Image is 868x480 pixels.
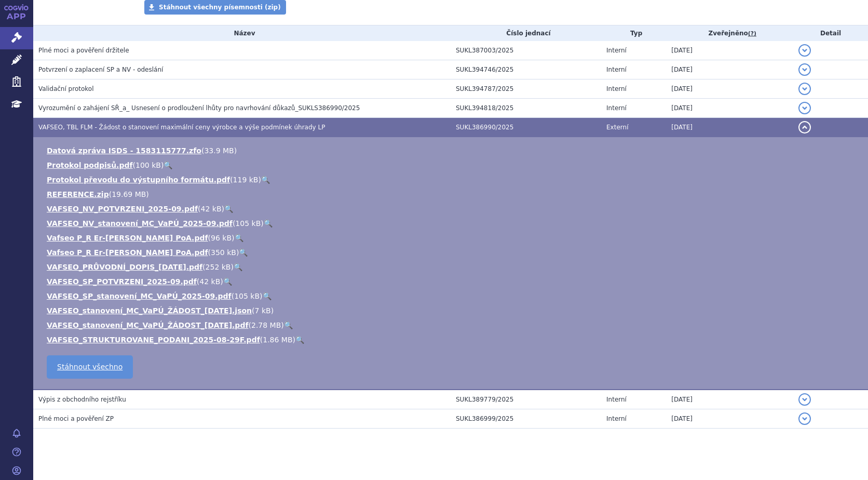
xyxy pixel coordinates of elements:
[798,63,811,76] button: detail
[47,175,858,185] li: ( )
[38,85,94,92] span: Validační protokol
[38,66,163,73] span: Potvrzení o zaplacení SP a NV - odeslání
[47,248,208,257] a: Vafseo P_R Er-[PERSON_NAME] PoA.pdf
[47,292,232,300] a: VAFSEO_SP_stanovení_MC_VaPÚ_2025-09.pdf
[47,190,109,198] a: REFERENCE.zip
[798,412,811,425] button: detail
[47,146,201,155] a: Datová zpráva ISDS - 1583115777.zfo
[47,262,858,272] li: ( )
[798,83,811,95] button: detail
[793,25,868,41] th: Detail
[666,390,793,409] td: [DATE]
[47,336,260,344] a: VAFSEO_STRUKTUROVANE_PODANI_2025-08-29F.pdf
[47,160,858,170] li: ( )
[33,25,451,41] th: Název
[451,118,601,137] td: SUKL386990/2025
[451,390,601,409] td: SUKL389779/2025
[47,176,230,184] a: Protokol převodu do výstupního formátu.pdf
[47,189,858,199] li: ( )
[255,306,271,315] span: 7 kB
[211,248,236,257] span: 350 kB
[239,248,248,257] a: 🔍
[666,409,793,429] td: [DATE]
[47,277,197,286] a: VAFSEO_SP_POTVRZENI_2025-09.pdf
[451,41,601,60] td: SUKL387003/2025
[666,41,793,60] td: [DATE]
[666,60,793,79] td: [DATE]
[204,146,234,155] span: 33.9 MB
[199,277,220,286] span: 42 kB
[798,44,811,57] button: detail
[451,60,601,79] td: SUKL394746/2025
[451,409,601,429] td: SUKL386999/2025
[284,321,293,329] a: 🔍
[47,204,858,214] li: ( )
[47,355,133,379] a: Stáhnout všechno
[666,118,793,137] td: [DATE]
[47,233,858,243] li: ( )
[261,176,270,184] a: 🔍
[451,79,601,99] td: SUKL394787/2025
[206,263,231,271] span: 252 kB
[606,66,627,73] span: Interní
[38,415,114,422] span: Plné moci a pověření ZP
[451,99,601,118] td: SUKL394818/2025
[235,234,243,242] a: 🔍
[47,306,252,315] a: VAFSEO_stanovení_MC_VaPÚ_ŽÁDOST_[DATE].json
[224,205,233,213] a: 🔍
[251,321,281,329] span: 2.78 MB
[601,25,666,41] th: Typ
[263,336,292,344] span: 1.86 MB
[234,263,242,271] a: 🔍
[263,292,272,300] a: 🔍
[798,121,811,134] button: detail
[112,190,146,198] span: 19.69 MB
[47,263,202,271] a: VAFSEO_PRŮVODNÍ_DOPIS_[DATE].pdf
[606,124,628,131] span: Externí
[159,4,281,11] span: Stáhnout všechny písemnosti (zip)
[164,161,172,169] a: 🔍
[47,145,858,156] li: ( )
[451,25,601,41] th: Číslo jednací
[47,247,858,258] li: ( )
[666,79,793,99] td: [DATE]
[798,102,811,114] button: detail
[47,219,233,228] a: VAFSEO_NV_stanovení_MC_VaPÚ_2025-09.pdf
[38,396,126,403] span: Výpis z obchodního rejstříku
[38,104,360,112] span: Vyrozumění o zahájení SŘ_a_ Usnesení o prodloužení lhůty pro navrhování důkazů_SUKLS386990/2025
[135,161,161,169] span: 100 kB
[47,335,858,345] li: ( )
[264,219,273,228] a: 🔍
[606,85,627,92] span: Interní
[47,321,249,329] a: VAFSEO_stanovení_MC_VaPÚ_ŽÁDOST_[DATE].pdf
[798,393,811,406] button: detail
[47,320,858,330] li: ( )
[47,161,133,169] a: Protokol podpisů.pdf
[47,305,858,316] li: ( )
[47,218,858,229] li: ( )
[47,276,858,287] li: ( )
[38,47,129,54] span: Plné moci a pověření držitele
[201,205,222,213] span: 42 kB
[666,99,793,118] td: [DATE]
[38,124,325,131] span: VAFSEO, TBL FLM - Žádost o stanovení maximální ceny výrobce a výše podmínek úhrady LP
[47,234,208,242] a: Vafseo P_R Er-[PERSON_NAME] PoA.pdf
[223,277,232,286] a: 🔍
[748,30,756,37] abbr: (?)
[233,176,259,184] span: 119 kB
[235,219,261,228] span: 105 kB
[666,25,793,41] th: Zveřejněno
[234,292,260,300] span: 105 kB
[47,205,198,213] a: VAFSEO_NV_POTVRZENI_2025-09.pdf
[211,234,232,242] span: 96 kB
[295,336,304,344] a: 🔍
[606,104,627,112] span: Interní
[47,291,858,301] li: ( )
[606,47,627,54] span: Interní
[606,415,627,422] span: Interní
[606,396,627,403] span: Interní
